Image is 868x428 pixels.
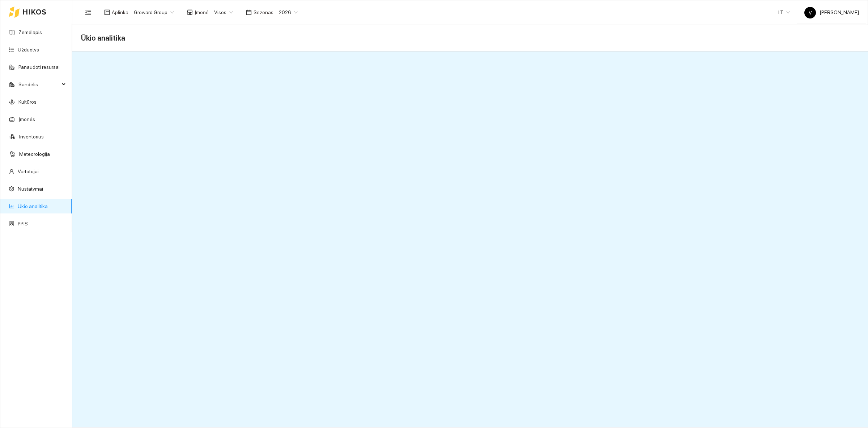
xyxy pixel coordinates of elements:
[85,9,92,16] span: menu-fold
[134,7,174,18] span: Groward Group
[18,116,35,122] a: Įmonės
[18,77,60,92] span: Sandėlis
[804,9,859,15] span: [PERSON_NAME]
[18,64,60,70] a: Panaudoti resursai
[778,7,790,18] span: LT
[19,151,50,157] a: Meteorologija
[195,8,210,16] span: Įmonė :
[81,32,125,44] span: Ūkio analitika
[187,9,193,15] span: shop
[104,9,110,15] span: layout
[112,8,129,16] span: Aplinka :
[81,5,95,20] button: menu-fold
[809,7,812,18] span: V
[214,7,233,18] span: Visos
[18,221,28,227] a: PPIS
[19,134,44,140] a: Inventorius
[18,169,39,174] a: Vartotojai
[18,186,43,192] a: Nustatymai
[254,8,275,16] span: Sezonas :
[18,203,48,209] a: Ūkio analitika
[246,9,252,15] span: calendar
[18,47,39,53] a: Užduotys
[18,29,42,35] a: Žemėlapis
[18,99,37,105] a: Kultūros
[279,7,298,18] span: 2026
